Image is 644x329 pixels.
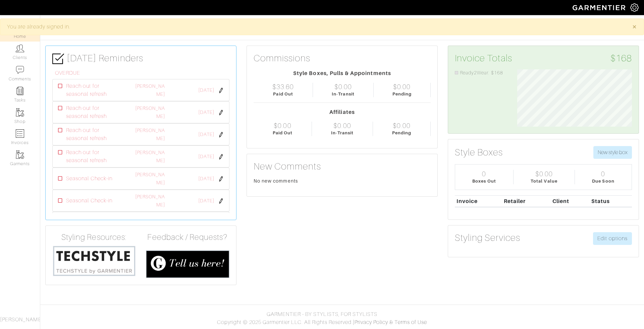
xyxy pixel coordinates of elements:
a: Edit options [593,232,632,245]
img: techstyle-93310999766a10050dc78ceb7f971a75838126fd19372ce40ba20cdf6a89b94b.png [52,245,136,277]
img: comment-icon-a0a6a9ef722e966f86d9cbdc48e553b5cf19dbc54f86b18d962a5391bc8f6eb6.png [16,66,24,74]
th: Status [590,195,632,207]
div: 0 [601,170,605,178]
span: Reach out for seasonal refresh [66,82,121,98]
div: 0 [482,170,486,178]
h3: Invoice Totals [455,53,632,64]
span: Reach out for seasonal refresh [66,126,121,142]
span: [DATE] [198,109,214,116]
div: Total Value [531,178,557,184]
img: clients-icon-6bae9207a08558b7cb47a8932f037763ab4055f8c8b6bfacd5dc20c3e0201464.png [16,44,24,53]
img: orders-icon-0abe47150d42831381b5fb84f609e132dff9fe21cb692f30cb5eec754e2cba89.png [16,129,24,138]
div: In-Transit [331,130,354,136]
h3: Styling Services [455,232,520,244]
h3: Commissions [254,53,311,64]
h3: Style Boxes [455,147,503,158]
div: You are already signed in. [7,23,622,31]
img: pen-cf24a1663064a2ec1b9c1bd2387e9de7a2fa800b781884d57f21acf72779bad2.png [218,132,224,137]
div: Paid Out [273,91,293,97]
a: [PERSON_NAME] [135,194,165,207]
img: check-box-icon-36a4915ff3ba2bd8f6e4f29bc755bb66becd62c870f447fc0dd1365fcfddab58.png [52,53,64,65]
div: $0.00 [333,122,351,130]
a: [PERSON_NAME] [135,106,165,119]
span: Seasonal Check-in [66,197,112,205]
span: Reach out for seasonal refresh [66,104,121,120]
h3: [DATE] Reminders [52,53,229,65]
div: $0.00 [274,122,291,130]
a: [PERSON_NAME] [135,172,165,185]
img: pen-cf24a1663064a2ec1b9c1bd2387e9de7a2fa800b781884d57f21acf72779bad2.png [218,88,224,93]
span: Copyright © 2025 Garmentier LLC. All Rights Reserved. [217,319,353,325]
span: [DATE] [198,131,214,138]
div: Pending [392,91,412,97]
th: Retailer [502,195,551,207]
a: Privacy Policy & Terms of Use [355,319,427,325]
span: Seasonal Check-in [66,175,112,183]
img: pen-cf24a1663064a2ec1b9c1bd2387e9de7a2fa800b781884d57f21acf72779bad2.png [218,198,224,204]
img: gear-icon-white-bd11855cb880d31180b6d7d6211b90ccbf57a29d726f0c71d8c61bd08dd39cc2.png [630,3,639,12]
div: Due Soon [592,178,614,184]
img: reminder-icon-8004d30b9f0a5d33ae49ab947aed9ed385cf756f9e5892f1edd6e32f2345188e.png [16,87,24,95]
h6: OVERDUE [55,70,229,76]
img: garments-icon-b7da505a4dc4fd61783c78ac3ca0ef83fa9d6f193b1c9dc38574b1d14d53ca28.png [16,108,24,117]
div: $33.60 [272,83,294,91]
h4: Feedback / Requests? [146,233,229,242]
img: pen-cf24a1663064a2ec1b9c1bd2387e9de7a2fa800b781884d57f21acf72779bad2.png [218,154,224,159]
span: Reach out for seasonal refresh [66,148,121,164]
h4: Styling Resources: [52,233,136,242]
div: Pending [392,130,411,136]
div: Boxes Out [472,178,496,184]
div: $0.00 [393,83,411,91]
button: New style box [593,146,632,159]
img: pen-cf24a1663064a2ec1b9c1bd2387e9de7a2fa800b781884d57f21acf72779bad2.png [218,110,224,115]
div: In-Transit [332,91,355,97]
span: [DATE] [198,153,214,160]
span: [DATE] [198,87,214,94]
th: Invoice [455,195,502,207]
div: Style Boxes, Pulls & Appointments [254,69,431,77]
div: $0.00 [535,170,553,178]
div: $0.00 [393,122,410,130]
a: [PERSON_NAME] [135,83,165,97]
div: Paid Out [273,130,292,136]
div: Affiliates [254,108,431,116]
img: garmentier-logo-header-white-b43fb05a5012e4ada735d5af1a66efaba907eab6374d6393d1fbf88cb4ef424d.png [569,2,630,13]
div: $0.00 [334,83,352,91]
th: Client [551,195,590,207]
a: [PERSON_NAME] [135,150,165,163]
span: [DATE] [198,197,214,205]
div: No new comments [254,178,431,184]
span: $168 [610,53,632,64]
a: [PERSON_NAME] [135,128,165,141]
li: Ready2Wear: $168 [455,69,507,77]
img: garments-icon-b7da505a4dc4fd61783c78ac3ca0ef83fa9d6f193b1c9dc38574b1d14d53ca28.png [16,150,24,159]
img: feedback_requests-3821251ac2bd56c73c230f3229a5b25d6eb027adea667894f41107c140538ee0.png [146,250,229,278]
h3: New Comments [254,161,431,172]
span: × [632,22,637,31]
img: pen-cf24a1663064a2ec1b9c1bd2387e9de7a2fa800b781884d57f21acf72779bad2.png [218,176,224,182]
span: [DATE] [198,175,214,183]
